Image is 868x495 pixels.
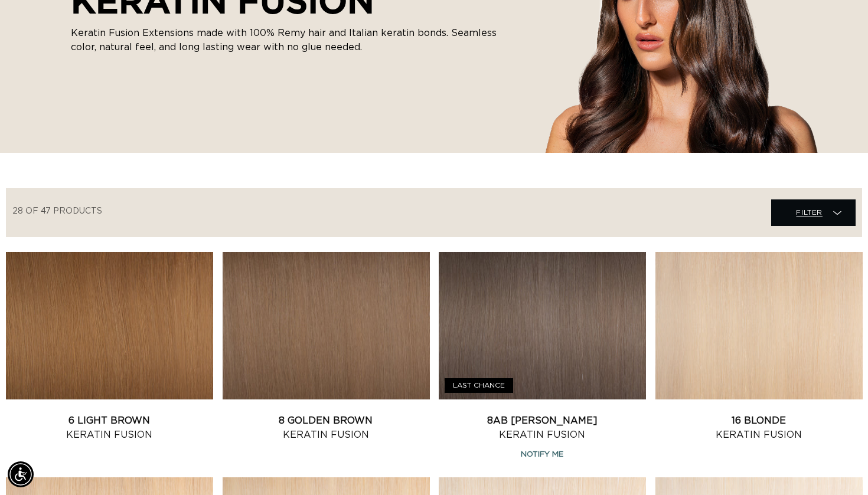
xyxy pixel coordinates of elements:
[8,461,34,487] div: Accessibility Menu
[796,201,823,224] span: Filter
[809,438,868,495] iframe: Chat Widget
[655,414,863,442] a: 16 Blonde Keratin Fusion
[223,414,430,442] a: 8 Golden Brown Keratin Fusion
[71,26,520,54] p: Keratin Fusion Extensions made with 100% Remy hair and Italian keratin bonds. Seamless color, nat...
[6,414,213,442] a: 6 Light Brown Keratin Fusion
[12,207,102,215] span: 28 of 47 products
[771,199,856,226] summary: Filter
[439,414,646,442] a: 8AB [PERSON_NAME] Keratin Fusion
